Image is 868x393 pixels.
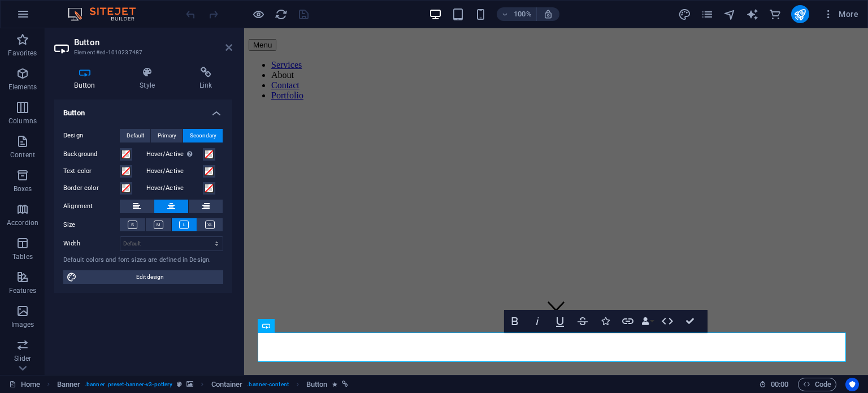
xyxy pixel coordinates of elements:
button: HTML [657,310,678,332]
span: Edit design [80,270,220,284]
button: Italic (Ctrl+I) [527,310,548,332]
p: Images [11,320,34,329]
label: Text color [63,165,120,178]
p: Columns [8,116,37,126]
label: Width [63,240,120,247]
button: Data Bindings [640,310,656,332]
a: Click to cancel selection. Double-click to open Pages [9,378,40,391]
button: 100% [497,7,537,21]
p: Accordion [7,218,38,227]
button: Confirm (Ctrl+⏎) [679,310,701,332]
button: Link [617,310,639,332]
span: 00 00 [771,378,788,391]
button: Icons [594,310,616,332]
button: Underline (Ctrl+U) [549,310,571,332]
label: Background [63,148,120,161]
i: Reload page [275,8,288,21]
label: Hover/Active [146,148,203,161]
h2: Button [74,37,232,47]
i: This element is a customizable preset [177,381,182,387]
span: Code [803,378,831,391]
h4: Style [120,67,180,90]
h6: Session time [759,378,789,391]
p: Slider [14,354,32,363]
button: Default [120,129,150,142]
label: Border color [63,182,120,195]
span: Default [127,129,144,142]
p: Boxes [14,184,32,193]
i: AI Writer [746,8,759,21]
label: Size [63,218,120,232]
button: navigator [723,7,737,21]
button: Primary [151,129,183,142]
i: Navigator [723,8,736,21]
i: Element contains an animation [332,381,337,387]
label: Hover/Active [146,182,203,195]
button: Code [798,378,836,391]
span: : [779,380,780,388]
h3: Element #ed-1010237487 [74,47,210,58]
span: Click to select. Double-click to edit [306,378,328,391]
button: Usercentrics [845,378,859,391]
i: This element is linked [342,381,348,387]
h6: 100% [514,7,532,21]
button: Strikethrough [572,310,593,332]
label: Alignment [63,200,120,213]
h4: Button [54,100,232,120]
button: More [818,5,863,23]
i: Publish [793,8,806,21]
p: Content [10,150,35,159]
button: Secondary [183,129,223,142]
p: Favorites [8,49,37,58]
button: commerce [769,7,782,21]
span: Click to select. Double-click to edit [57,378,81,391]
i: Design (Ctrl+Alt+Y) [678,8,691,21]
button: reload [274,7,288,21]
button: design [678,7,692,21]
h4: Button [54,67,120,90]
img: Editor Logo [65,7,150,21]
i: On resize automatically adjust zoom level to fit chosen device. [543,9,553,19]
span: . banner-content [247,378,288,391]
span: Click to select. Double-click to edit [211,378,243,391]
label: Design [63,129,120,142]
p: Tables [12,252,33,261]
label: Hover/Active [146,165,203,178]
button: text_generator [746,7,759,21]
i: Commerce [769,8,782,21]
span: Primary [158,129,176,142]
i: Pages (Ctrl+Alt+S) [701,8,714,21]
span: Secondary [190,129,216,142]
button: publish [791,5,809,23]
div: Default colors and font sizes are defined in Design. [63,256,223,265]
button: Edit design [63,270,223,284]
span: More [823,8,858,20]
i: This element contains a background [186,381,193,387]
button: pages [701,7,714,21]
button: Click here to leave preview mode and continue editing [251,7,265,21]
h4: Link [179,67,232,90]
span: . banner .preset-banner-v3-pottery [85,378,172,391]
button: Bold (Ctrl+B) [504,310,526,332]
p: Features [9,286,36,295]
nav: breadcrumb [57,378,348,391]
p: Elements [8,83,37,92]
